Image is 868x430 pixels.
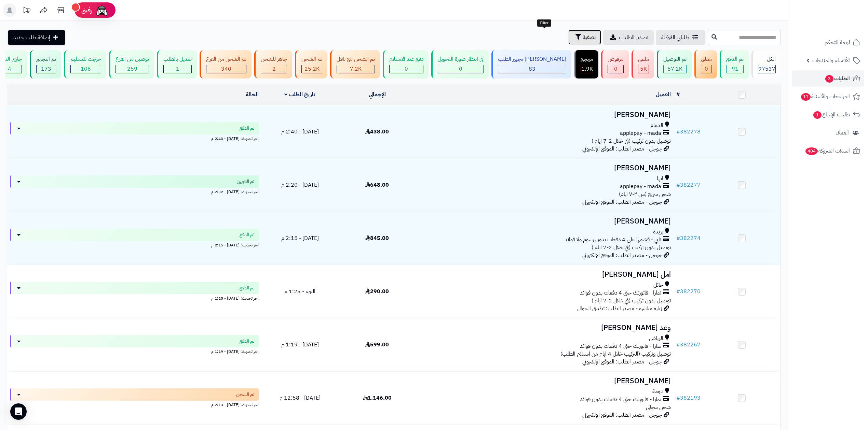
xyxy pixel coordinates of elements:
[329,50,381,78] a: تم الشحن مع ناقل 7.2K
[237,178,255,185] span: تم التجهيز
[10,188,259,195] div: اخر تحديث: [DATE] - 2:32 م
[95,3,109,17] img: ai-face.png
[164,65,191,73] div: 1
[825,38,850,47] span: لوحة التحكم
[638,55,649,63] div: ملغي
[176,65,179,73] span: 1
[70,55,101,63] div: خرجت للتسليم
[365,341,389,349] span: 599.00
[805,146,850,156] span: السلات المتروكة
[63,50,108,78] a: خرجت للتسليم 106
[800,92,850,101] span: المراجعات والأسئلة
[419,377,671,385] h3: [PERSON_NAME]
[430,50,490,78] a: في انتظار صورة التحويل 0
[676,181,680,189] span: #
[813,111,822,119] span: 1
[10,134,259,142] div: اخر تحديث: [DATE] - 2:40 م
[365,287,389,296] span: 290.00
[10,403,27,420] div: Open Intercom Messenger
[236,391,255,398] span: تم الشحن
[619,33,648,42] span: تصدير الطلبات
[261,55,287,63] div: جاهز للشحن
[705,65,708,73] span: 0
[630,50,655,78] a: ملغي 5K
[676,181,701,189] a: #382277
[758,55,776,63] div: الكل
[619,190,671,198] span: شحن سريع (من ٢-٧ ايام)
[580,342,661,350] span: تمارا - فاتورتك حتى 4 دفعات بدون فوائد
[71,65,101,73] div: 106
[36,55,56,63] div: تم التجهيز
[419,324,671,332] h3: وعد [PERSON_NAME]
[302,65,322,73] div: 25162
[240,125,255,132] span: تم الدفع
[281,341,319,349] span: [DATE] - 1:19 م
[41,65,51,73] span: 173
[657,175,663,183] span: ابها
[240,285,255,291] span: تم الدفع
[363,394,392,402] span: 1,146.00
[646,403,671,411] span: شحن مجاني
[792,143,864,159] a: السلات المتروكة404
[792,34,864,51] a: لوحة التحكم
[390,65,423,73] div: 0
[582,358,662,366] span: جوجل - مصدر الطلب: الموقع الإلكتروني
[163,55,192,63] div: تعديل بالطلب
[240,231,255,238] span: تم الدفع
[116,55,149,63] div: توصيل من الفرع
[246,90,259,99] a: الحالة
[620,129,661,137] span: applepay - mada
[37,65,56,73] div: 173
[581,65,593,73] div: 1856
[253,50,294,78] a: جاهز للشحن 2
[667,65,682,73] span: 57.2K
[676,394,701,402] a: #382193
[676,287,701,296] a: #382270
[490,50,573,78] a: [PERSON_NAME] تجهيز الطلب 83
[822,17,862,32] img: logo-2.png
[281,234,319,242] span: [DATE] - 2:15 م
[836,128,849,138] span: العملاء
[155,50,198,78] a: تعديل بالطلب 1
[649,334,663,342] span: الرياض
[573,50,600,78] a: مرتجع 1.9K
[10,241,259,248] div: اخر تحديث: [DATE] - 2:15 م
[608,55,624,63] div: مرفوض
[676,341,701,349] a: #382267
[8,65,11,73] span: 4
[281,128,319,136] span: [DATE] - 2:40 م
[676,341,680,349] span: #
[365,128,389,136] span: 438.00
[676,287,680,296] span: #
[381,50,430,78] a: دفع عند الاستلام 0
[419,111,671,119] h3: [PERSON_NAME]
[13,33,50,42] span: إضافة طلب جديد
[28,50,63,78] a: تم التجهيز 173
[459,65,462,73] span: 0
[10,401,259,408] div: اخر تحديث: [DATE] - 2:13 م
[653,228,663,236] span: بريدة
[498,55,566,63] div: [PERSON_NAME] تجهيز الطلب
[108,50,155,78] a: توصيل من الفرع 259
[10,347,259,355] div: اخر تحديث: [DATE] - 1:19 م
[656,30,705,45] a: طلباتي المُوكلة
[638,65,649,73] div: 5011
[565,236,661,244] span: تابي - قسّمها على 4 دفعات بدون رسوم ولا فوائد
[582,198,662,206] span: جوجل - مصدر الطلب: الموقع الإلكتروني
[419,217,671,225] h3: [PERSON_NAME]
[294,50,329,78] a: تم الشحن 25.2K
[726,55,744,63] div: تم الدفع
[676,90,680,99] a: #
[750,50,782,78] a: الكل97537
[603,30,654,45] a: تصدير الطلبات
[206,55,246,63] div: تم الشحن من الفرع
[620,183,661,190] span: applepay - mada
[10,294,259,301] div: اخر تحديث: [DATE] - 1:25 م
[8,30,65,45] a: إضافة طلب جديد
[792,70,864,87] a: الطلبات3
[116,65,149,73] div: 259
[592,243,671,252] span: توصيل بدون تركيب (في خلال 2-7 ايام )
[304,65,320,73] span: 25.2K
[221,65,231,73] span: 340
[640,65,647,73] span: 5K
